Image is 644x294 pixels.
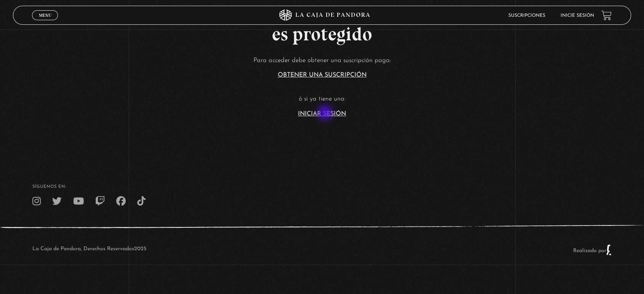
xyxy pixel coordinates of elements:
span: Menu [39,13,51,18]
a: Iniciar Sesión [298,111,346,117]
p: La Caja de Pandora, Derechos Reservados 2025 [32,244,146,256]
span: Cerrar [36,19,54,25]
a: Suscripciones [508,13,545,18]
a: View your shopping cart [601,10,612,21]
a: Realizado por [573,248,612,254]
h4: SÍguenos en: [32,185,612,189]
a: Inicie sesión [560,13,594,18]
a: Obtener una suscripción [278,72,367,78]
